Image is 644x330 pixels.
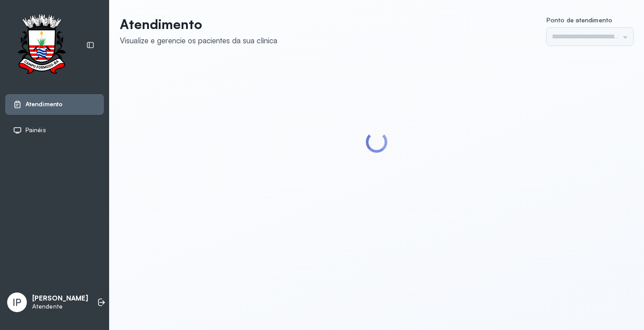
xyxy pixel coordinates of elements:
[547,16,612,24] span: Ponto de atendimento
[9,14,74,76] img: Logotipo do estabelecimento
[32,303,88,310] p: Atendente
[120,36,277,45] div: Visualize e gerencie os pacientes da sua clínica
[120,16,277,32] p: Atendimento
[25,126,46,134] span: Painéis
[25,100,63,108] span: Atendimento
[13,100,96,109] a: Atendimento
[32,294,88,303] p: [PERSON_NAME]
